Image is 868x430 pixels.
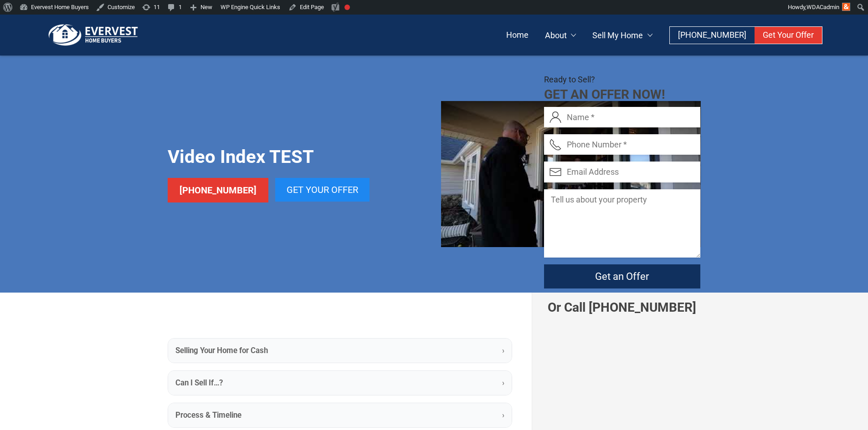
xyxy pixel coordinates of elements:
div: Focus keyphrase not set [344,5,350,10]
h1: Video Index TEST [168,145,370,169]
a: Home [498,27,537,44]
span: › [502,410,504,421]
span: [PHONE_NUMBER] [180,185,257,196]
b: Selling Your Home for Cash [175,345,268,356]
h2: Get an Offer Now! [544,86,700,103]
input: Get an Offer [544,264,700,288]
span: [PHONE_NUMBER] [678,30,746,40]
a: [PHONE_NUMBER] [670,27,755,44]
input: Email Address [544,162,700,182]
a: Get Your Offer [275,178,370,202]
b: Can I Sell If…? [175,377,223,389]
input: Name * [544,107,700,127]
a: [PHONE_NUMBER] [168,178,268,202]
p: Or Call [PHONE_NUMBER] [544,299,700,316]
a: About [537,27,585,44]
span: › [502,345,504,356]
input: Phone Number * [544,134,700,155]
span: WDACadmin [806,4,839,10]
summary: Process & Timeline › [168,403,512,427]
a: Sell My Home [584,27,661,44]
summary: Selling Your Home for Cash › [168,339,512,363]
span: › [502,377,504,389]
b: Process & Timeline [175,410,241,421]
form: Contact form [544,107,700,299]
a: Get Your Offer [755,27,822,44]
p: Ready to Sell? [544,73,700,87]
summary: Can I Sell If…? › [168,371,512,395]
img: logo.png [46,24,141,46]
